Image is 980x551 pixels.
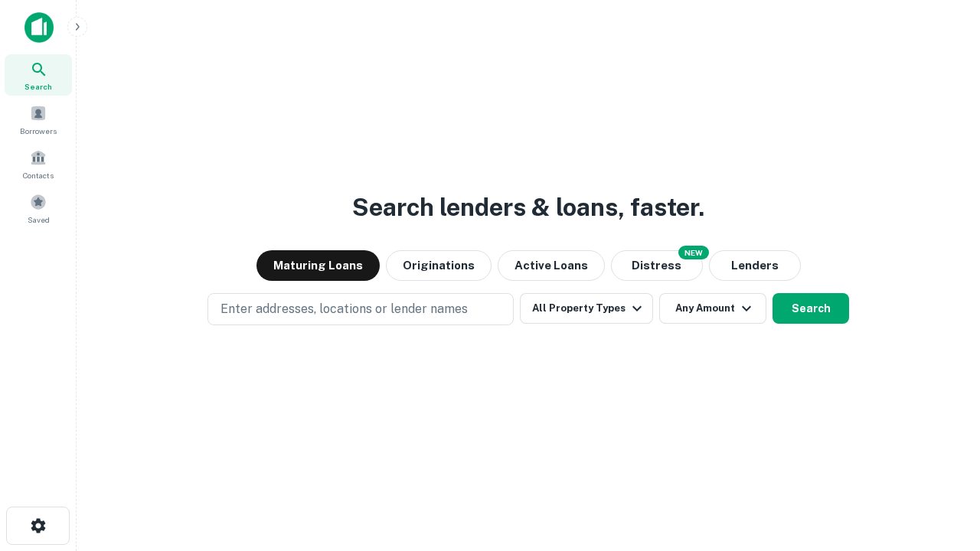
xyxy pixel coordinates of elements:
[24,12,54,43] img: capitalize-icon.png
[5,187,72,229] a: Saved
[773,293,849,324] button: Search
[24,80,52,93] span: Search
[5,143,72,184] a: Contacts
[20,125,57,137] span: Borrowers
[28,214,50,226] span: Saved
[520,293,653,324] button: All Property Types
[352,189,704,226] h3: Search lenders & loans, faster.
[903,429,980,502] iframe: Chat Widget
[23,169,54,181] span: Contacts
[220,300,468,318] p: Enter addresses, locations or lender names
[659,293,766,324] button: Any Amount
[256,250,380,281] button: Maturing Loans
[678,246,709,259] div: NEW
[207,293,514,325] button: Enter addresses, locations or lender names
[709,250,801,281] button: Lenders
[5,54,72,96] a: Search
[498,250,605,281] button: Active Loans
[5,99,72,140] a: Borrowers
[386,250,492,281] button: Originations
[611,250,703,281] button: Search distressed loans with lien and other non-mortgage details.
